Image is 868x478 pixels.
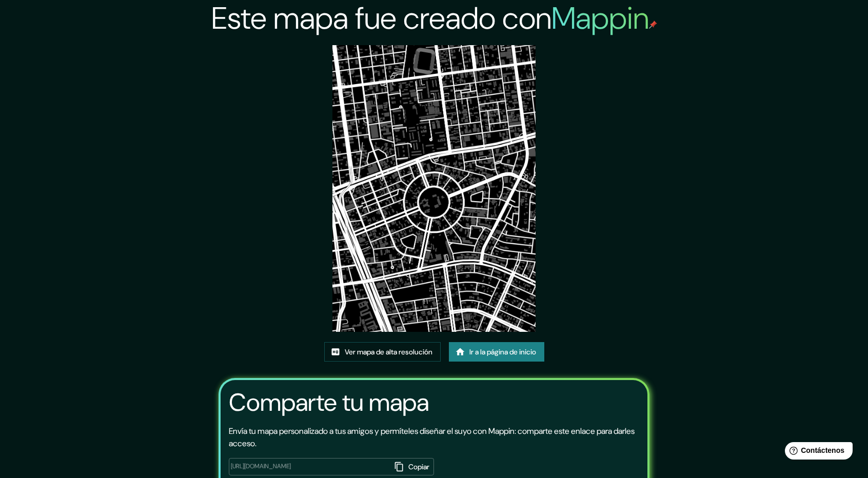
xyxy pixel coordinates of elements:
iframe: Lanzador de widgets de ayuda [777,438,857,467]
img: pin de mapeo [649,21,657,29]
img: created-map [332,45,535,332]
font: Copiar [408,462,429,471]
font: Comparte tu mapa [229,386,429,419]
font: Envía tu mapa personalizado a tus amigos y permíteles diseñar el suyo con Mappin: comparte este e... [229,426,635,449]
a: Ir a la página de inicio [449,342,544,362]
font: Ver mapa de alta resolución [345,347,432,356]
button: Copiar [391,458,434,475]
font: Ir a la página de inicio [469,347,536,356]
a: Ver mapa de alta resolución [324,342,441,362]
